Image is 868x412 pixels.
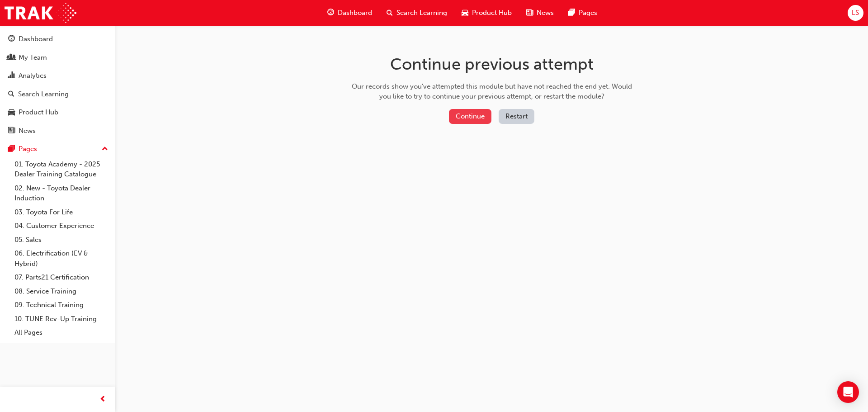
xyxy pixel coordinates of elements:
[8,109,15,117] span: car-icon
[537,8,554,18] span: News
[499,109,534,124] button: Restart
[579,8,597,18] span: Pages
[8,90,14,99] span: search-icon
[462,7,468,19] span: car-icon
[8,72,15,80] span: chart-icon
[11,284,112,298] a: 08. Service Training
[349,81,635,102] div: Our records show you've attempted this module but have not reached the end yet. Would you like to...
[99,394,106,405] span: prev-icon
[4,104,112,121] a: Product Hub
[387,7,393,19] span: search-icon
[11,246,112,270] a: 06. Electrification (EV & Hybrid)
[11,219,112,233] a: 04. Customer Experience
[19,107,58,118] div: Product Hub
[8,145,15,153] span: pages-icon
[4,141,112,157] button: Pages
[8,35,15,43] span: guage-icon
[526,7,533,19] span: news-icon
[5,3,76,23] img: Trak
[8,54,15,62] span: people-icon
[11,312,112,326] a: 10. TUNE Rev-Up Training
[11,233,112,247] a: 05. Sales
[320,4,379,22] a: guage-iconDashboard
[379,4,454,22] a: search-iconSearch Learning
[4,49,112,66] a: My Team
[472,8,512,18] span: Product Hub
[102,143,108,155] span: up-icon
[19,144,37,154] div: Pages
[19,71,47,81] div: Analytics
[19,126,36,136] div: News
[4,67,112,84] a: Analytics
[454,4,519,22] a: car-iconProduct Hub
[4,86,112,103] a: Search Learning
[449,109,491,124] button: Continue
[568,7,575,19] span: pages-icon
[349,54,635,74] h1: Continue previous attempt
[11,326,112,340] a: All Pages
[338,8,372,18] span: Dashboard
[848,5,863,21] button: LS
[11,205,112,219] a: 03. Toyota For Life
[11,270,112,284] a: 07. Parts21 Certification
[519,4,561,22] a: news-iconNews
[19,52,47,63] div: My Team
[561,4,604,22] a: pages-iconPages
[18,89,69,99] div: Search Learning
[327,7,334,19] span: guage-icon
[396,8,447,18] span: Search Learning
[4,29,112,141] button: DashboardMy TeamAnalyticsSearch LearningProduct HubNews
[8,127,15,135] span: news-icon
[837,381,859,403] div: Open Intercom Messenger
[852,8,859,18] span: LS
[4,31,112,47] a: Dashboard
[11,181,112,205] a: 02. New - Toyota Dealer Induction
[4,123,112,139] a: News
[11,157,112,181] a: 01. Toyota Academy - 2025 Dealer Training Catalogue
[11,298,112,312] a: 09. Technical Training
[19,34,53,44] div: Dashboard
